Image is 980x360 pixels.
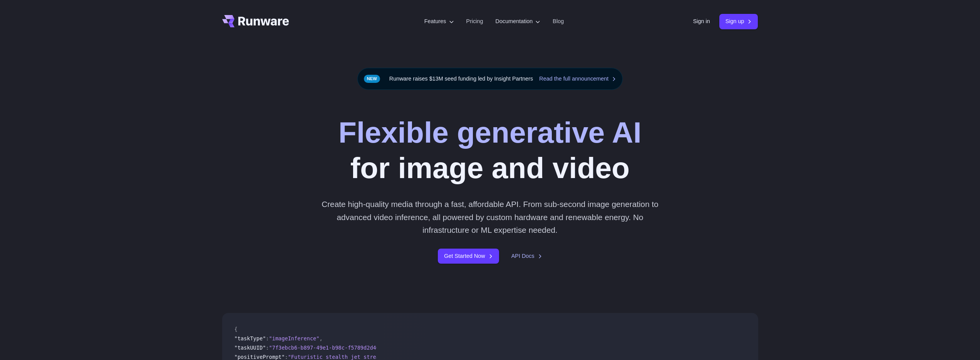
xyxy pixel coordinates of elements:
[222,15,289,27] a: Go to /
[235,335,266,341] span: "taskType"
[319,335,322,341] span: ,
[285,354,288,360] span: :
[438,249,499,264] a: Get Started Now
[553,17,564,26] a: Blog
[424,17,454,26] label: Features
[719,14,758,29] a: Sign up
[511,252,542,261] a: API Docs
[693,17,710,26] a: Sign in
[318,198,662,236] p: Create high-quality media through a fast, affordable API. From sub-second image generation to adv...
[266,335,269,341] span: :
[338,116,642,149] strong: Flexible generative AI
[235,326,238,332] span: {
[235,354,285,360] span: "positivePrompt"
[266,345,269,351] span: :
[338,114,642,185] h1: for image and video
[288,354,575,360] span: "Futuristic stealth jet streaking through a neon-lit cityscape with glowing purple exhaust"
[235,345,266,351] span: "taskUUID"
[539,74,616,83] a: Read the full announcement
[269,345,389,351] span: "7f3ebcb6-b897-49e1-b98c-f5789d2d40d7"
[357,68,623,90] div: Runware raises $13M seed funding led by Insight Partners
[269,335,320,341] span: "imageInference"
[496,17,541,26] label: Documentation
[466,17,483,26] a: Pricing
